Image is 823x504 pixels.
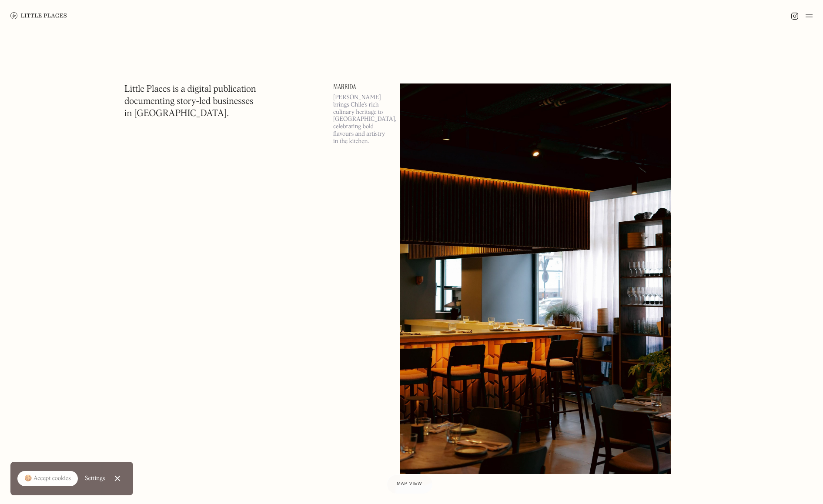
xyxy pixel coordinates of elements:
span: Map view [397,481,422,486]
p: [PERSON_NAME] brings Chile’s rich culinary heritage to [GEOGRAPHIC_DATA], celebrating bold flavou... [333,94,390,145]
div: 🍪 Accept cookies [24,474,71,483]
a: Close Cookie Popup [109,470,126,487]
div: Settings [85,475,105,481]
img: Mareida [400,83,671,474]
a: Mareida [333,83,390,90]
a: Settings [85,469,105,488]
a: 🍪 Accept cookies [17,471,78,487]
a: Map view [387,474,433,494]
h1: Little Places is a digital publication documenting story-led businesses in [GEOGRAPHIC_DATA]. [124,83,256,120]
